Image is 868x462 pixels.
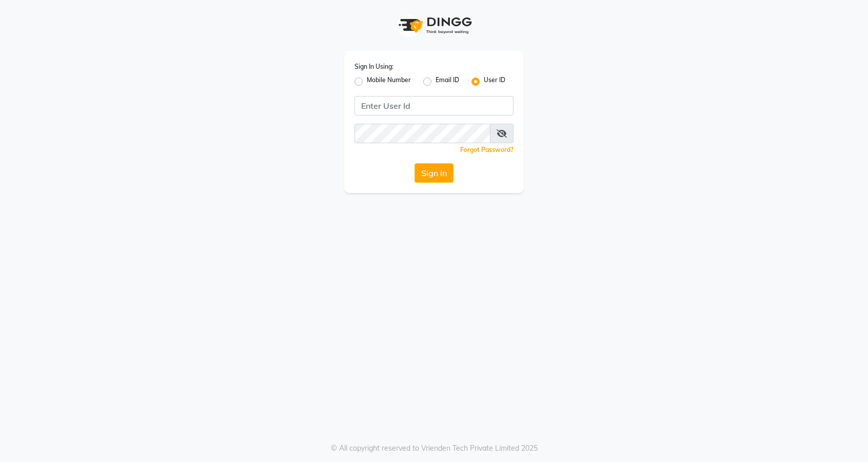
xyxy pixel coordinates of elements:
input: Username [354,124,490,143]
img: logo1.svg [393,10,475,41]
label: Mobile Number [367,75,411,88]
label: User ID [484,75,505,88]
label: Sign In Using: [354,62,393,71]
input: Username [354,96,514,115]
button: Sign In [415,163,453,183]
label: Email ID [436,75,459,88]
a: Forgot Password? [460,146,514,153]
